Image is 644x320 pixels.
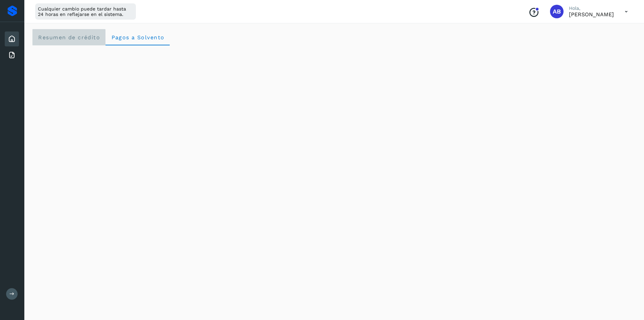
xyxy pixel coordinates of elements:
[569,5,614,11] p: Hola,
[35,3,136,20] div: Cualquier cambio puede tardar hasta 24 horas en reflejarse en el sistema.
[569,11,614,18] p: Ana Belén Acosta
[5,48,19,63] div: Facturas
[111,34,164,41] span: Pagos a Solvento
[38,34,100,41] span: Resumen de crédito
[5,31,19,46] div: Inicio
